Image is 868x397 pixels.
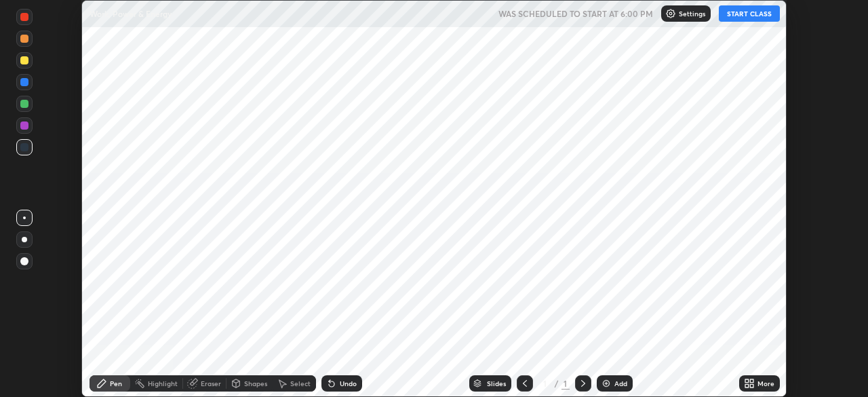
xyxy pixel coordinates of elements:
img: class-settings-icons [665,8,676,19]
div: 1 [561,377,570,390]
div: Slides [487,380,506,387]
p: Work, Power & Energy [90,8,172,19]
div: Eraser [201,380,221,387]
h5: WAS SCHEDULED TO START AT 6:00 PM [498,7,653,20]
div: Shapes [244,380,267,387]
div: 1 [538,379,552,387]
div: Highlight [148,380,178,387]
div: More [757,380,774,387]
div: Undo [340,380,357,387]
button: START CLASS [719,5,780,22]
p: Settings [679,10,705,17]
div: Pen [110,380,122,387]
div: Add [614,380,627,387]
div: / [555,379,559,387]
div: Select [290,380,311,387]
img: add-slide-button [601,378,612,389]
